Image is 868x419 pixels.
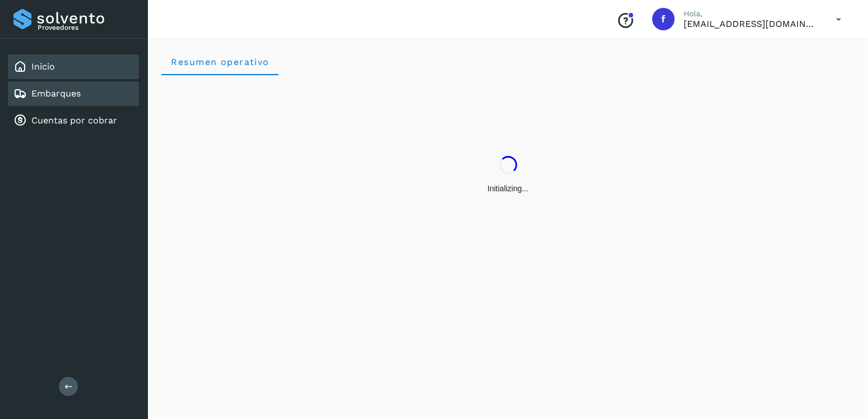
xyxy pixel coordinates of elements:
[684,9,818,19] p: Hola,
[8,54,139,79] div: Inicio
[170,57,270,67] span: Resumen operativo
[38,24,134,31] p: Proveedores
[684,19,818,29] p: facturacion@protransport.com.mx
[8,108,139,133] div: Cuentas por cobrar
[31,115,117,126] a: Cuentas por cobrar
[8,81,139,106] div: Embarques
[31,61,55,72] a: Inicio
[31,88,81,99] a: Embarques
